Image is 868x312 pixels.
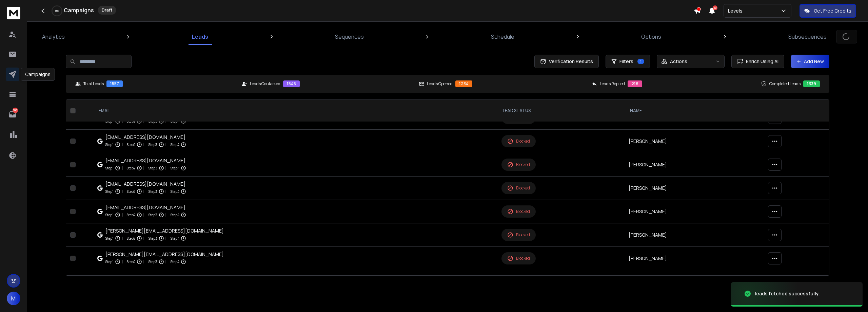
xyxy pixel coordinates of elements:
[105,157,186,164] div: [EMAIL_ADDRESS][DOMAIN_NAME]
[788,33,827,41] p: Subsequences
[507,162,530,168] div: Blocked
[637,29,665,45] a: Options
[143,258,144,265] p: |
[149,141,157,148] p: Step 3
[105,134,186,141] div: [EMAIL_ADDRESS][DOMAIN_NAME]
[93,100,497,122] th: EMAIL
[127,212,135,218] p: Step 2
[507,185,530,191] div: Blocked
[105,212,114,218] p: Step 1
[171,188,179,195] p: Step 4
[670,58,687,65] p: Actions
[165,212,166,218] p: |
[122,188,123,195] p: |
[507,208,530,215] div: Blocked
[769,81,801,87] p: Completed Leads
[625,200,764,223] td: [PERSON_NAME]
[625,130,764,153] td: [PERSON_NAME]
[192,33,208,41] p: Leads
[105,235,114,242] p: Step 1
[803,80,820,87] div: 1339
[38,29,69,45] a: Analytics
[7,292,20,305] button: M
[171,258,179,265] p: Step 4
[625,247,764,270] td: [PERSON_NAME]
[637,59,644,64] span: 1
[105,181,186,187] div: [EMAIL_ADDRESS][DOMAIN_NAME]
[628,80,642,87] div: 216
[127,258,135,265] p: Step 2
[171,235,179,242] p: Step 4
[491,33,514,41] p: Schedule
[149,258,157,265] p: Step 3
[106,80,123,87] div: 1557
[122,258,123,265] p: |
[105,258,114,265] p: Step 1
[143,141,144,148] p: |
[105,188,114,195] p: Step 1
[497,100,625,122] th: LEAD STATUS
[105,227,224,234] div: [PERSON_NAME][EMAIL_ADDRESS][DOMAIN_NAME]
[625,177,764,200] td: [PERSON_NAME]
[619,58,633,65] span: Filters
[791,55,829,68] button: Add New
[127,165,135,171] p: Step 2
[143,235,144,242] p: |
[127,188,135,195] p: Step 2
[625,153,764,177] td: [PERSON_NAME]
[784,29,831,45] a: Subsequences
[625,223,764,247] td: [PERSON_NAME]
[455,80,472,87] div: 1234
[800,4,856,18] button: Get Free Credits
[755,290,820,297] div: leads fetched successfully.
[331,29,368,45] a: Sequences
[6,108,19,121] a: 180
[728,7,745,14] p: Levels
[534,55,599,68] button: Verification Results
[122,165,123,171] p: |
[606,55,650,68] button: Filters1
[600,81,625,87] p: Leads Replied
[171,212,179,218] p: Step 4
[165,235,166,242] p: |
[250,81,280,87] p: Leads Contacted
[122,235,123,242] p: |
[105,204,186,211] div: [EMAIL_ADDRESS][DOMAIN_NAME]
[507,232,530,238] div: Blocked
[83,81,104,87] p: Total Leads
[143,212,144,218] p: |
[149,235,157,242] p: Step 3
[143,188,144,195] p: |
[64,6,94,14] h1: Campaigns
[149,188,157,195] p: Step 3
[42,33,65,41] p: Analytics
[105,251,224,258] div: [PERSON_NAME][EMAIL_ADDRESS][DOMAIN_NAME]
[165,188,166,195] p: |
[98,6,116,15] div: Draft
[105,165,114,171] p: Step 1
[507,255,530,261] div: Blocked
[165,258,166,265] p: |
[122,212,123,218] p: |
[625,100,764,122] th: NAME
[127,141,135,148] p: Step 2
[814,7,851,14] p: Get Free Credits
[487,29,518,45] a: Schedule
[188,29,212,45] a: Leads
[641,33,661,41] p: Options
[427,81,453,87] p: Leads Opened
[171,165,179,171] p: Step 4
[122,141,123,148] p: |
[21,68,55,81] div: Campaigns
[55,9,59,13] p: 0 %
[507,138,530,144] div: Blocked
[546,58,593,65] span: Verification Results
[283,80,300,87] div: 1545
[713,5,717,10] span: 50
[105,141,114,148] p: Step 1
[165,141,166,148] p: |
[13,108,18,113] p: 180
[731,55,784,68] button: Enrich Using AI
